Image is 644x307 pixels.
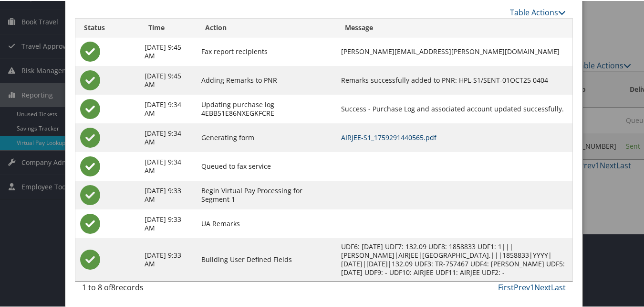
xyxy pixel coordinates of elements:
[82,281,192,297] div: 1 to 8 of records
[140,237,197,280] td: [DATE] 9:33 AM
[140,180,197,208] td: [DATE] 9:33 AM
[197,237,336,280] td: Building User Defined Fields
[197,18,336,36] th: Action: activate to sort column ascending
[197,151,336,180] td: Queued to fax service
[530,281,534,292] a: 1
[551,281,566,292] a: Last
[197,122,336,151] td: Generating form
[197,36,336,65] td: Fax report recipients
[140,94,197,122] td: [DATE] 9:34 AM
[341,132,436,141] a: AIRJEE-S1_1759291440565.pdf
[197,208,336,237] td: UA Remarks
[336,94,572,122] td: Success - Purchase Log and associated account updated successfully.
[336,18,572,36] th: Message: activate to sort column ascending
[140,208,197,237] td: [DATE] 9:33 AM
[140,18,197,36] th: Time: activate to sort column ascending
[336,237,572,280] td: UDF6: [DATE] UDF7: 132.09 UDF8: 1858833 UDF1: 1|||[PERSON_NAME]|AIRJEE|[GEOGRAPHIC_DATA],|||18588...
[140,122,197,151] td: [DATE] 9:34 AM
[498,281,514,292] a: First
[514,281,530,292] a: Prev
[197,180,336,208] td: Begin Virtual Pay Processing for Segment 1
[336,36,572,65] td: [PERSON_NAME][EMAIL_ADDRESS][PERSON_NAME][DOMAIN_NAME]
[534,281,551,292] a: Next
[336,65,572,94] td: Remarks successfully added to PNR: HPL-S1/SENT-01OCT25 0404
[510,6,566,17] a: Table Actions
[75,18,140,36] th: Status: activate to sort column ascending
[140,36,197,65] td: [DATE] 9:45 AM
[197,65,336,94] td: Adding Remarks to PNR
[140,151,197,180] td: [DATE] 9:34 AM
[197,94,336,122] td: Updating purchase log 4EBB51E86NXEGKFCRE
[111,281,115,292] span: 8
[140,65,197,94] td: [DATE] 9:45 AM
